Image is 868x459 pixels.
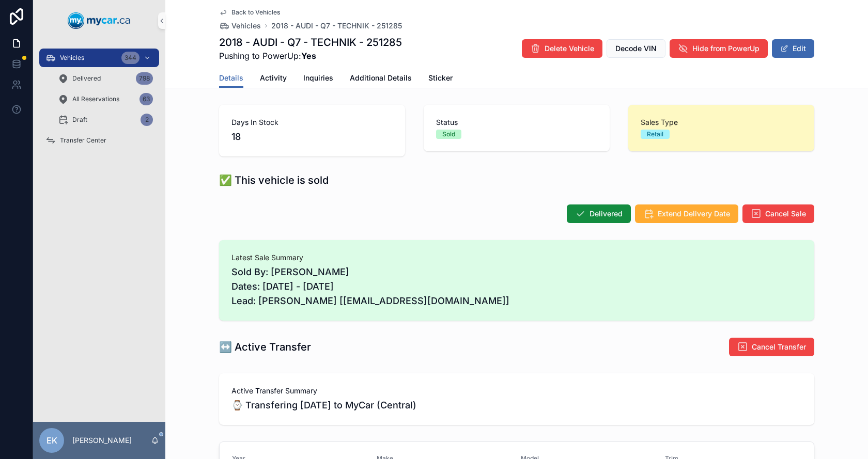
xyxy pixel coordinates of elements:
[522,39,602,58] button: Delete Vehicle
[72,74,101,83] span: Delivered
[428,69,453,89] a: Sticker
[39,49,159,67] a: Vehicles344
[641,117,802,128] span: Sales Type
[219,50,402,62] span: Pushing to PowerUp:
[72,95,119,103] span: All Reservations
[72,116,87,124] span: Draft
[52,90,159,108] a: All Reservations63
[658,209,730,219] span: Extend Delivery Date
[271,21,402,31] a: 2018 - AUDI - Q7 - TECHNIK - 251285
[231,265,802,308] span: Sold By: [PERSON_NAME] Dates: [DATE] - [DATE] Lead: [PERSON_NAME] [[EMAIL_ADDRESS][DOMAIN_NAME]]
[219,8,280,17] a: Back to Vehicles
[231,398,802,413] span: ⌚ Transfering [DATE] to MyCar (Central)
[136,72,153,85] div: 798
[139,93,153,105] div: 63
[303,73,333,83] span: Inquiries
[60,54,84,62] span: Vehicles
[231,21,261,31] span: Vehicles
[428,73,453,83] span: Sticker
[607,39,665,58] button: Decode VIN
[350,73,412,83] span: Additional Details
[68,12,131,29] img: App logo
[765,209,806,219] span: Cancel Sale
[39,131,159,150] a: Transfer Center
[436,117,597,128] span: Status
[231,130,393,144] span: 18
[141,114,153,126] div: 2
[219,35,402,50] h1: 2018 - AUDI - Q7 - TECHNIK - 251285
[303,69,333,89] a: Inquiries
[260,69,287,89] a: Activity
[647,130,663,139] div: Retail
[219,69,243,88] a: Details
[121,52,139,64] div: 344
[52,69,159,88] a: Delivered798
[772,39,814,58] button: Edit
[615,43,657,54] span: Decode VIN
[752,342,806,352] span: Cancel Transfer
[60,136,106,145] span: Transfer Center
[47,434,57,447] span: EK
[567,204,631,223] button: Delivered
[442,130,455,139] div: Sold
[52,110,159,129] a: Draft2
[670,39,768,58] button: Hide from PowerUp
[729,338,814,356] button: Cancel Transfer
[635,204,738,223] button: Extend Delivery Date
[72,435,132,446] p: [PERSON_NAME]
[219,340,311,354] h1: ↔️ Active Transfer
[219,21,261,31] a: Vehicles
[742,204,814,223] button: Cancel Sale
[231,8,280,17] span: Back to Vehicles
[231,117,393,128] span: Days In Stock
[33,41,165,163] div: scrollable content
[545,43,594,54] span: Delete Vehicle
[301,51,316,61] strong: Yes
[219,73,243,83] span: Details
[260,73,287,83] span: Activity
[231,252,802,263] span: Latest Sale Summary
[219,173,329,187] h1: ✅ This vehicle is sold
[231,386,802,396] span: Active Transfer Summary
[692,43,760,54] span: Hide from PowerUp
[590,209,623,219] span: Delivered
[350,69,412,89] a: Additional Details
